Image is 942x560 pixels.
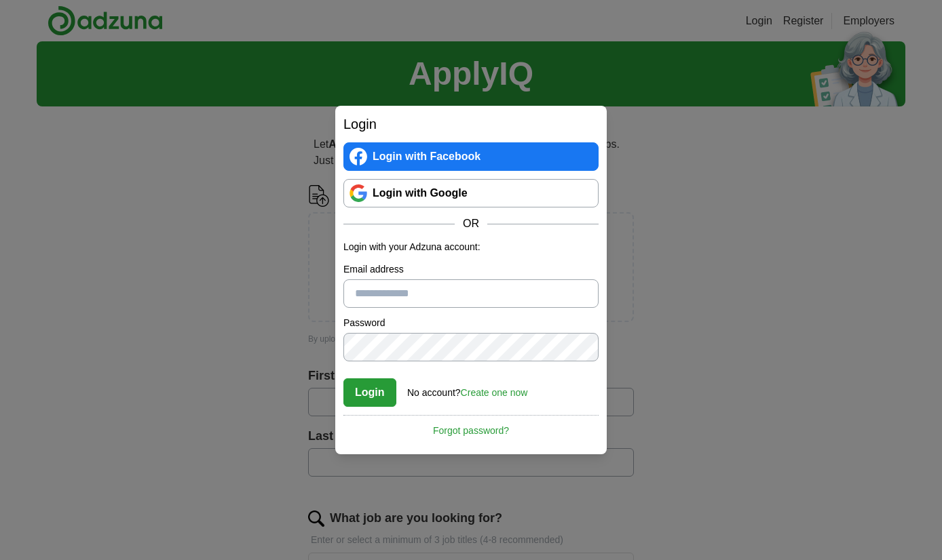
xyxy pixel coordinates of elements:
span: OR [455,216,487,232]
p: Login with your Adzuna account: [343,240,599,254]
a: Login with Facebook [343,142,599,171]
a: Create one now [461,387,528,398]
a: Forgot password? [343,415,599,438]
a: Login with Google [343,179,599,207]
button: Login [343,378,396,407]
label: Password [343,316,599,330]
label: Email address [343,262,599,277]
div: No account? [407,378,527,400]
h2: Login [343,114,599,134]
